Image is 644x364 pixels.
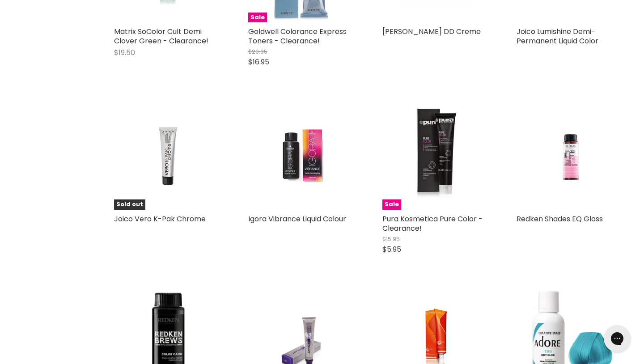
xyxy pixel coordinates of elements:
a: Joico Lumishine Demi-Permanent Liquid Color [517,26,598,46]
iframe: Gorgias live chat messenger [599,322,635,355]
img: Igora Vibrance Liquid Colour [266,102,338,210]
span: $16.95 [248,57,269,67]
a: Redken Shades EQ Gloss [517,102,624,210]
a: Pura Kosmetica Pure Color - Clearance! [382,214,483,233]
a: Redken Shades EQ Gloss [517,214,603,224]
span: $19.50 [114,47,135,58]
img: Pura Kosmetica Pure Color - Clearance! [400,102,472,210]
span: Sale [382,199,401,210]
img: Redken Shades EQ Gloss [534,102,606,210]
a: Matrix SoColor Cult Demi Clover Green - Clearance! [114,26,208,46]
a: Goldwell Colorance Express Toners - Clearance! [248,26,347,46]
a: Igora Vibrance Liquid Colour [248,214,346,224]
span: $5.95 [382,244,401,254]
span: Sold out [114,199,145,210]
a: Pura Kosmetica Pure Color - Clearance!Sale [382,102,490,210]
a: Joico Vero K-Pak ChromeSold out [114,102,221,210]
span: $15.95 [382,235,400,243]
span: $20.95 [248,47,267,56]
a: Igora Vibrance Liquid Colour [248,102,356,210]
img: Joico Vero K-Pak Chrome [132,102,203,210]
a: Joico Vero K-Pak Chrome [114,214,206,224]
a: [PERSON_NAME] DD Creme [382,26,481,37]
span: Sale [248,13,267,23]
